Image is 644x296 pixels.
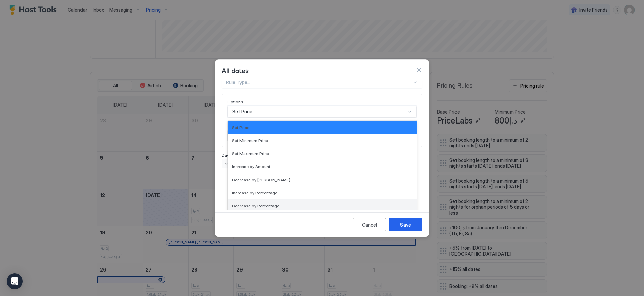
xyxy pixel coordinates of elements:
[232,138,268,143] span: Set Minimum Price
[362,221,377,228] div: Cancel
[400,221,411,228] div: Save
[389,218,422,231] button: Save
[232,190,277,195] span: Increase by Percentage
[7,273,23,289] div: Open Intercom Messenger
[353,218,386,231] button: Cancel
[232,203,279,208] span: Decrease by Percentage
[227,123,243,128] span: Amount
[222,65,249,75] span: All dates
[232,151,269,156] span: Set Maximum Price
[232,177,290,182] span: Decrease by [PERSON_NAME]
[232,109,252,115] span: Set Price
[232,164,270,169] span: Increase by Amount
[226,79,412,85] div: Rule Type...
[222,153,254,158] span: Days of the week
[227,99,243,104] span: Options
[232,125,249,130] span: Set Price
